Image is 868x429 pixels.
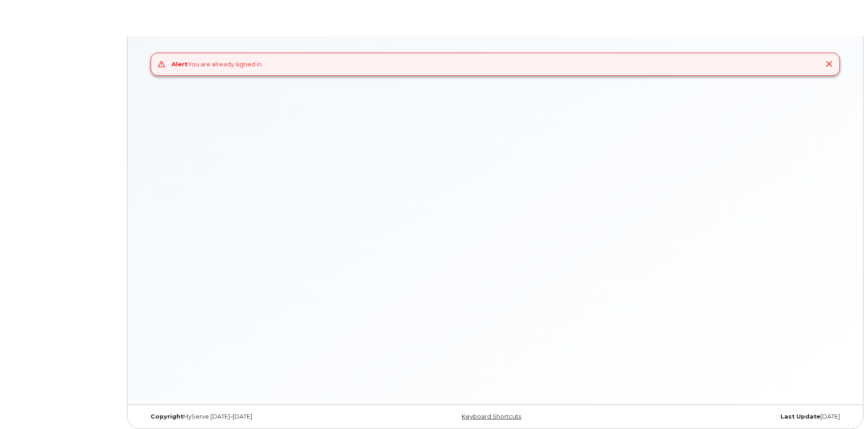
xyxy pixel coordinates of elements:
[144,413,378,420] div: MyServe [DATE]–[DATE]
[780,413,820,420] strong: Last Update
[462,413,521,420] a: Keyboard Shortcuts
[171,60,188,68] strong: Alert
[171,60,263,69] div: You are already signed in.
[151,413,183,420] strong: Copyright
[612,413,847,420] div: [DATE]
